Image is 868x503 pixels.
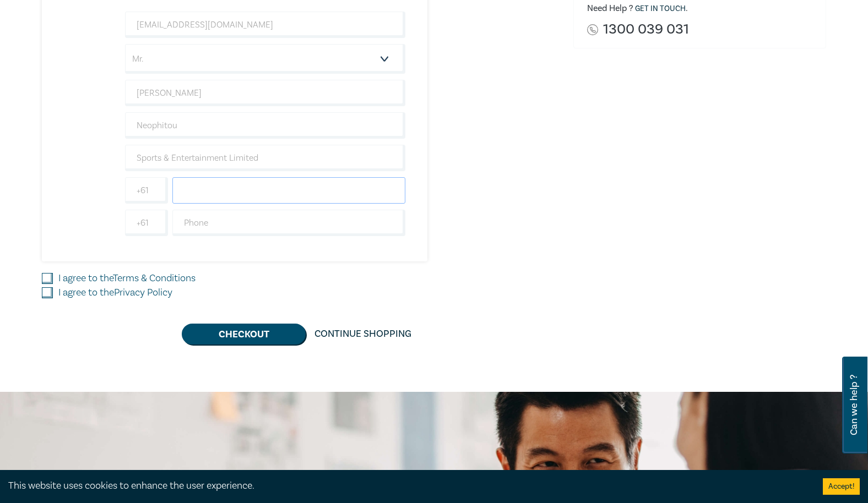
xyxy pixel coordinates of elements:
[125,112,405,139] input: Last Name*
[58,286,172,300] label: I agree to the
[125,210,168,236] input: +61
[635,4,686,14] a: Get in touch
[125,12,405,38] input: Attendee Email*
[172,177,405,204] input: Mobile*
[182,324,306,345] button: Checkout
[125,80,405,106] input: First Name*
[125,145,405,171] input: Company
[113,272,196,285] a: Terms & Conditions
[849,363,859,447] span: Can we help ?
[587,3,817,14] h6: Need Help ? .
[58,271,196,286] label: I agree to the
[172,210,405,236] input: Phone
[603,22,689,37] a: 1300 039 031
[125,177,168,204] input: +61
[306,324,420,345] a: Continue Shopping
[823,478,860,495] button: Accept cookies
[8,479,806,493] div: This website uses cookies to enhance the user experience.
[114,286,172,299] a: Privacy Policy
